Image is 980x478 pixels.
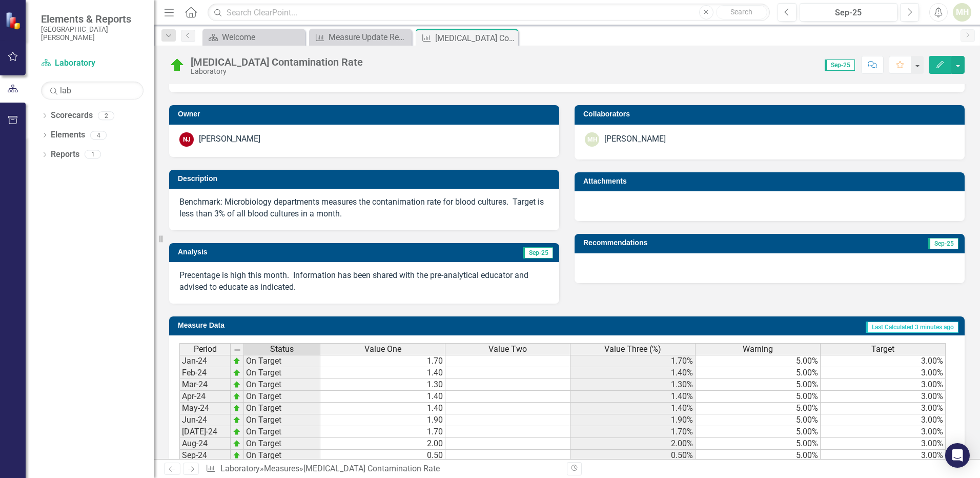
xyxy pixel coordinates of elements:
div: [MEDICAL_DATA] Contamination Rate [435,32,516,45]
td: 3.00% [821,379,946,391]
td: Jun-24 [179,414,231,426]
td: 0.50 [320,450,445,462]
span: Period [194,345,217,354]
span: Target [871,345,894,354]
td: 1.70% [570,355,696,367]
td: 5.00% [696,414,821,426]
button: Search [716,5,767,19]
img: zOikAAAAAElFTkSuQmCC [233,428,241,436]
td: 3.00% [821,403,946,414]
td: On Target [244,379,320,391]
div: Sep-25 [803,7,894,19]
a: Welcome [205,31,302,44]
h3: Attachments [583,177,959,185]
p: Benchmark: Microbiology departments measures the contanimation rate for blood cultures. Target is... [179,196,549,220]
span: Warning [743,345,773,354]
div: » » [206,463,559,475]
a: Scorecards [51,110,93,122]
a: Measure Update Report [312,31,409,44]
td: 5.00% [696,379,821,391]
div: 1 [85,150,101,159]
td: [DATE]-24 [179,426,231,438]
small: [GEOGRAPHIC_DATA][PERSON_NAME] [41,25,144,42]
td: 1.40 [320,367,445,379]
td: 5.00% [696,391,821,403]
td: 1.70% [570,426,696,438]
div: Measure Update Report [329,31,409,44]
img: 8DAGhfEEPCf229AAAAAElFTkSuQmCC [233,346,241,354]
td: 5.00% [696,355,821,367]
td: 3.00% [821,450,946,462]
a: Laboratory [220,464,260,473]
td: 1.30 [320,379,445,391]
div: [MEDICAL_DATA] Contamination Rate [191,56,363,68]
img: zOikAAAAAElFTkSuQmCC [233,392,241,401]
td: 1.70 [320,355,445,367]
td: 1.40% [570,367,696,379]
td: 5.00% [696,450,821,462]
td: 1.40% [570,403,696,414]
td: 0.50% [570,450,696,462]
a: Laboratory [41,57,144,69]
td: 1.30% [570,379,696,391]
td: 1.40% [570,391,696,403]
td: On Target [244,355,320,367]
a: Reports [51,149,79,161]
span: Value Three (%) [604,345,661,354]
td: 2.00% [570,438,696,450]
img: On Target [169,57,186,73]
td: On Target [244,438,320,450]
td: 2.00 [320,438,445,450]
h3: Collaborators [583,110,959,118]
td: On Target [244,414,320,426]
div: [PERSON_NAME] [199,133,260,145]
img: zOikAAAAAElFTkSuQmCC [233,381,241,389]
img: zOikAAAAAElFTkSuQmCC [233,440,241,448]
td: May-24 [179,403,231,414]
div: [PERSON_NAME] [604,133,666,145]
span: Sep-25 [928,238,958,249]
a: Measures [264,464,299,473]
span: Value Two [488,345,527,354]
td: On Target [244,403,320,414]
div: Welcome [222,31,302,44]
td: 5.00% [696,438,821,450]
span: Status [270,345,294,354]
span: Sep-25 [825,59,855,71]
td: 5.00% [696,426,821,438]
td: 1.90% [570,414,696,426]
td: 3.00% [821,414,946,426]
td: 3.00% [821,391,946,403]
input: Search Below... [41,82,144,99]
img: zOikAAAAAElFTkSuQmCC [233,416,241,424]
div: NJ [179,132,194,147]
div: [MEDICAL_DATA] Contamination Rate [303,464,440,473]
img: zOikAAAAAElFTkSuQmCC [233,369,241,377]
img: zOikAAAAAElFTkSuQmCC [233,451,241,460]
td: 3.00% [821,438,946,450]
div: 2 [98,111,114,120]
img: ClearPoint Strategy [5,12,23,30]
span: Search [730,8,752,16]
div: 4 [90,131,107,140]
input: Search ClearPoint... [208,4,770,22]
td: 3.00% [821,355,946,367]
div: Open Intercom Messenger [945,443,970,468]
td: 5.00% [696,367,821,379]
td: Sep-24 [179,450,231,462]
td: 3.00% [821,367,946,379]
div: MH [585,132,599,147]
td: Feb-24 [179,367,231,379]
img: zOikAAAAAElFTkSuQmCC [233,404,241,412]
td: 5.00% [696,403,821,414]
button: MH [953,3,971,22]
td: Jan-24 [179,355,231,367]
td: On Target [244,426,320,438]
td: 1.90 [320,414,445,426]
img: zOikAAAAAElFTkSuQmCC [233,357,241,365]
h3: Measure Data [178,322,438,329]
span: Sep-25 [523,247,553,258]
h3: Description [178,175,554,183]
td: On Target [244,450,320,462]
